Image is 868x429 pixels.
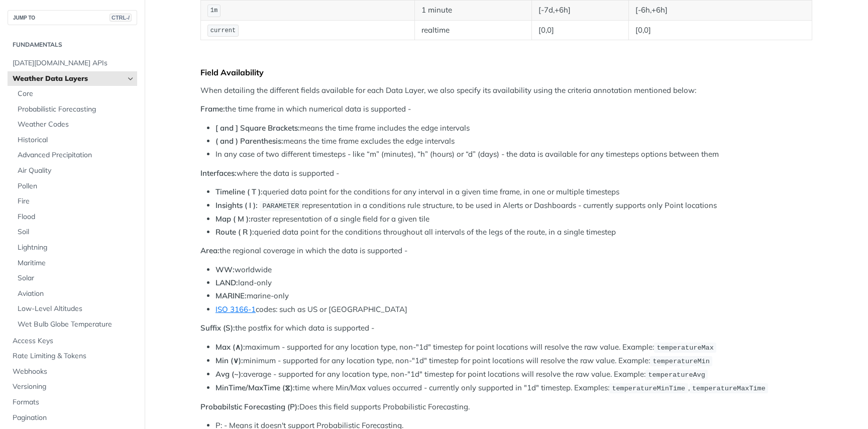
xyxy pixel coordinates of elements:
li: average - supported for any location type, non-"1d" timestep for point locations will resolve the... [215,369,812,380]
a: Webhooks [8,364,137,379]
li: means the time frame includes the edge intervals [215,123,812,134]
li: queried data point for the conditions for any interval in a given time frame, in one or multiple ... [215,186,812,198]
li: In any case of two different timesteps - like “m” (minutes), “h” (hours) or “d” (days) - the data... [215,149,812,160]
a: Aviation [13,286,137,301]
button: JUMP TOCTRL-/ [8,10,137,25]
p: the time frame in which numerical data is supported - [200,103,812,115]
strong: Route ( R ): [215,227,254,237]
p: where the data is supported - [200,168,812,179]
a: Pagination [8,410,137,425]
span: Advanced Precipitation [18,150,135,160]
a: Low-Level Altitudes [13,301,137,316]
span: CTRL-/ [110,14,132,22]
strong: Max (∧): [215,342,245,352]
a: Fire [13,194,137,209]
a: Pollen [13,179,137,194]
li: time where Min/Max values occurred - currently only supported in "1d" timestep. Examples: , [215,382,812,394]
li: queried data point for the conditions throughout all intervals of the legs of the route, in a sin... [215,227,812,238]
span: Formats [13,397,135,407]
a: Historical [13,133,137,148]
strong: Timeline ( T ): [215,187,263,196]
span: Fire [18,196,135,206]
td: realtime [414,20,531,40]
a: Soil [13,225,137,240]
a: Weather Data LayersHide subpages for Weather Data Layers [8,71,137,86]
strong: Insights ( I ): [215,200,258,210]
span: Wet Bulb Globe Temperature [18,319,135,330]
li: marine-only [215,290,812,302]
span: temperatureAvg [648,371,705,379]
a: Probabilistic Forecasting [13,102,137,117]
a: Versioning [8,379,137,394]
li: worldwide [215,264,812,276]
a: Solar [13,271,137,286]
strong: Min (∨): [215,356,243,365]
span: Versioning [13,382,135,392]
span: Pagination [13,413,135,423]
span: Pollen [18,181,135,191]
td: [0,0] [628,20,812,40]
span: Weather Data Layers [13,74,124,84]
strong: Area: [200,246,220,255]
strong: Avg (~): [215,369,243,379]
h2: Fundamentals [8,40,137,49]
li: raster representation of a single field for a given tile [215,213,812,225]
p: Does this field supports Probabilistic Forecasting. [200,401,812,413]
span: Weather Codes [18,120,135,130]
a: Air Quality [13,163,137,178]
span: current [210,27,236,34]
span: Maritime [18,258,135,268]
a: Advanced Precipitation [13,148,137,163]
span: Access Keys [13,336,135,346]
span: 1m [210,7,218,14]
a: Maritime [13,256,137,271]
p: When detailing the different fields available for each Data Layer, we also specify its availabili... [200,85,812,96]
a: ISO 3166-1 [215,304,256,314]
strong: Frame: [200,104,225,114]
td: [0,0] [532,20,629,40]
li: maximum - supported for any location type, non-"1d" timestep for point locations will resolve the... [215,342,812,353]
span: Rate Limiting & Tokens [13,351,135,361]
span: Webhooks [13,367,135,377]
li: means the time frame excludes the edge intervals [215,136,812,147]
strong: Suffix (S): [200,323,235,333]
strong: LAND: [215,278,238,287]
p: the regional coverage in which the data is supported - [200,245,812,257]
span: Lightning [18,243,135,253]
span: temperatureMinTime [612,385,685,392]
span: temperatureMax [657,344,713,352]
span: Soil [18,227,135,237]
a: Flood [13,209,137,225]
span: Air Quality [18,166,135,176]
strong: MARINE: [215,291,247,300]
p: the postfix for which data is supported - [200,323,812,334]
a: [DATE][DOMAIN_NAME] APIs [8,56,137,71]
strong: Probabilstic Forecasting (P): [200,402,299,411]
a: Formats [8,395,137,410]
span: Aviation [18,289,135,299]
li: codes: such as US or [GEOGRAPHIC_DATA] [215,304,812,315]
span: Solar [18,273,135,283]
span: Historical [18,135,135,145]
strong: WW: [215,265,235,274]
li: representation in a conditions rule structure, to be used in Alerts or Dashboards - currently sup... [215,200,812,211]
a: Rate Limiting & Tokens [8,349,137,364]
span: temperatureMaxTime [692,385,766,392]
strong: [ and ] Square Brackets: [215,123,300,133]
li: land-only [215,277,812,289]
button: Hide subpages for Weather Data Layers [127,75,135,83]
span: Probabilistic Forecasting [18,104,135,115]
span: PARAMETER [262,202,299,210]
a: Core [13,86,137,101]
span: Core [18,89,135,99]
div: Field Availability [200,67,812,77]
span: [DATE][DOMAIN_NAME] APIs [13,58,135,68]
strong: Interfaces: [200,168,237,178]
a: Lightning [13,240,137,255]
strong: Map ( M ): [215,214,251,224]
a: Wet Bulb Globe Temperature [13,317,137,332]
li: minimum - supported for any location type, non-"1d" timestep for point locations will resolve the... [215,355,812,367]
strong: ( and ) Parenthesis: [215,136,283,146]
a: Weather Codes [13,117,137,132]
span: temperatureMin [653,358,709,365]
